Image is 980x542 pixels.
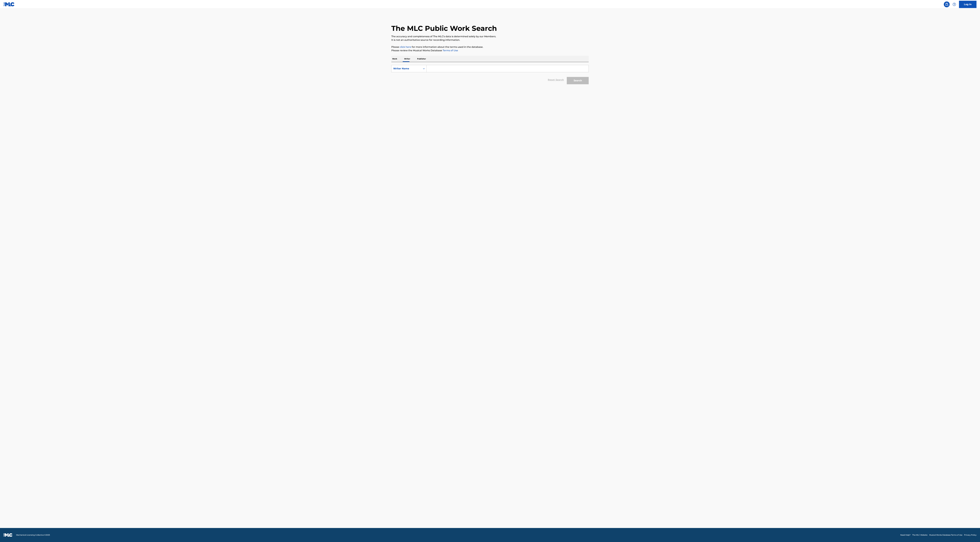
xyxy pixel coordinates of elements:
[4,2,15,6] img: MLC Logo
[391,24,497,33] h1: The MLC Public Work Search
[391,38,589,42] p: It is not an authoritative source for recording information.
[945,3,948,6] img: search
[944,1,950,7] a: Public Search
[391,45,589,49] p: Please for more information about the terms used in the database.
[403,56,411,62] p: Writer
[442,49,458,52] a: Terms of Use
[900,534,911,536] a: Need Help?
[400,46,411,48] a: click here
[16,534,50,536] span: Mechanical Licensing Collective © 2025
[929,534,962,536] a: Musical Works Database Terms of Use
[953,3,956,6] img: help
[391,56,398,62] p: Work
[959,1,976,8] a: Log In
[912,534,927,536] a: The MLC Website
[4,533,13,537] img: logo
[393,67,419,70] div: Writer Name
[391,49,589,52] p: Please review the Musical Works Database
[951,1,957,7] div: Help
[964,534,976,536] a: Privacy Policy
[391,35,589,38] p: The accuracy and completeness of The MLC's data is determined solely by our Members.
[391,65,589,86] form: Search Form
[416,56,427,62] p: Publisher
